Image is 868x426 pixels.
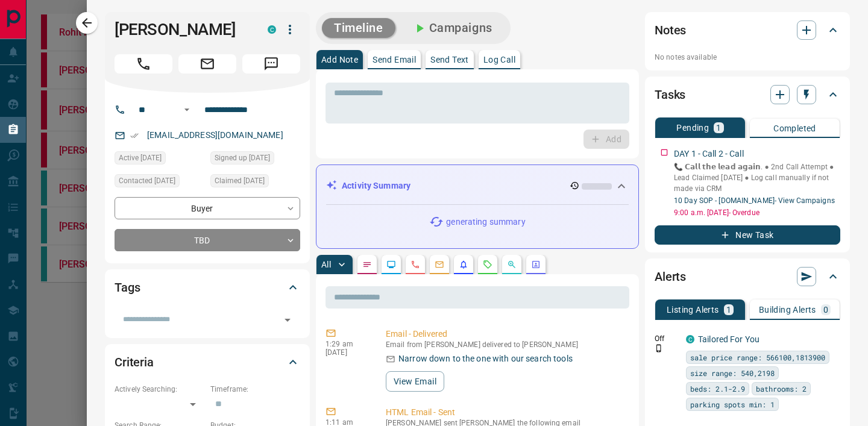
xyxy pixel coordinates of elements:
span: Claimed [DATE] [215,175,265,187]
svg: Opportunities [507,260,517,269]
div: Buyer [115,197,300,219]
span: Signed up [DATE] [215,152,270,164]
span: Active [DATE] [119,152,162,164]
p: 1 [726,305,731,314]
div: Tue Oct 07 2025 [210,174,300,191]
div: Tasks [655,80,840,109]
p: 1 [716,124,721,132]
div: Activity Summary [326,175,629,197]
svg: Notes [362,260,372,269]
div: condos.ca [686,335,694,343]
h2: Criteria [115,352,154,372]
div: condos.ca [268,25,276,34]
p: 1:29 am [325,340,368,348]
h1: [PERSON_NAME] [115,20,250,39]
button: View Email [386,371,444,392]
span: Email [178,54,236,74]
p: [DATE] [325,348,368,357]
span: parking spots min: 1 [690,398,775,410]
a: 10 Day SOP - [DOMAIN_NAME]- View Campaigns [674,196,835,205]
p: Email - Delivered [386,328,624,340]
div: Notes [655,16,840,45]
h2: Notes [655,20,686,40]
button: New Task [655,225,840,245]
p: Log Call [483,55,515,64]
div: TBD [115,229,300,251]
p: Send Email [373,55,416,64]
svg: Lead Browsing Activity [386,260,396,269]
div: Criteria [115,348,300,377]
p: 0 [823,305,828,314]
a: Tailored For You [698,334,759,344]
p: Activity Summary [342,180,410,192]
span: sale price range: 566100,1813900 [690,351,825,363]
div: Alerts [655,262,840,291]
span: Message [242,54,300,74]
div: Tags [115,273,300,302]
span: Call [115,54,172,74]
span: Contacted [DATE] [119,175,175,187]
p: Building Alerts [759,305,816,314]
p: Completed [773,124,816,133]
div: Wed Oct 08 2025 [115,151,204,168]
svg: Emails [435,260,444,269]
p: HTML Email - Sent [386,406,624,419]
p: No notes available [655,52,840,63]
svg: Push Notification Only [655,344,663,352]
h2: Alerts [655,267,686,286]
h2: Tasks [655,85,685,104]
div: Wed Oct 08 2025 [115,174,204,191]
svg: Listing Alerts [459,260,468,269]
p: Actively Searching: [115,384,204,395]
p: Add Note [321,55,358,64]
svg: Email Verified [130,131,139,140]
button: Open [279,312,296,328]
p: All [321,260,331,269]
p: Email from [PERSON_NAME] delivered to [PERSON_NAME] [386,340,624,349]
p: Send Text [430,55,469,64]
p: Narrow down to the one with our search tools [398,352,573,365]
p: generating summary [446,216,525,228]
p: 📞 𝗖𝗮𝗹𝗹 𝘁𝗵𝗲 𝗹𝗲𝗮𝗱 𝗮𝗴𝗮𝗶𝗻. ● 2nd Call Attempt ● Lead Claimed [DATE] ‎● Log call manually if not made ... [674,161,840,194]
h2: Tags [115,278,140,297]
button: Timeline [322,18,395,38]
span: bathrooms: 2 [756,383,807,395]
p: DAY 1 - Call 2 - Call [674,148,744,160]
svg: Requests [483,260,492,269]
p: Off [655,333,679,344]
svg: Calls [410,260,420,269]
button: Open [180,102,194,117]
svg: Agent Actions [531,260,541,269]
p: 9:00 a.m. [DATE] - Overdue [674,207,840,218]
span: beds: 2.1-2.9 [690,383,745,395]
span: size range: 540,2198 [690,367,775,379]
a: [EMAIL_ADDRESS][DOMAIN_NAME] [147,130,283,140]
button: Campaigns [400,18,505,38]
div: Tue Oct 07 2025 [210,151,300,168]
p: Listing Alerts [667,305,719,314]
p: Timeframe: [210,384,300,395]
p: Pending [676,124,709,132]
